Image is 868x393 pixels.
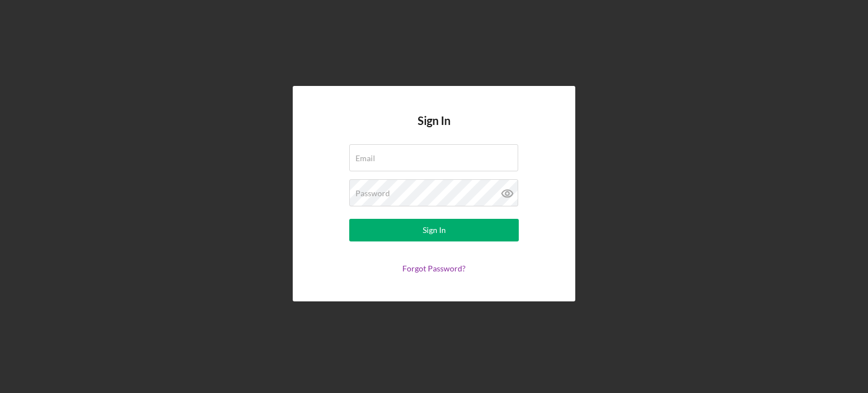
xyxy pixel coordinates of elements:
h4: Sign In [418,114,450,144]
div: Sign In [423,219,446,241]
button: Sign In [349,219,519,241]
a: Forgot Password? [402,264,466,273]
label: Password [355,189,390,198]
label: Email [355,154,375,163]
